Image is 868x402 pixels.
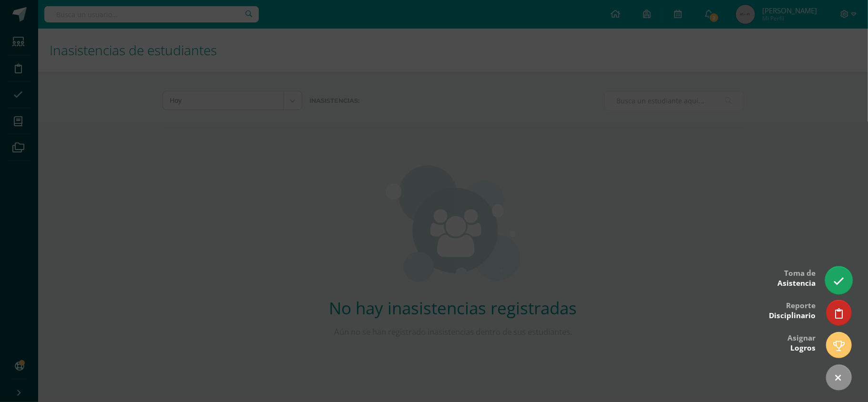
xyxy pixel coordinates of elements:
[777,262,816,293] div: Toma de
[787,327,816,358] div: Asignar
[769,311,816,321] span: Disciplinario
[769,294,816,325] div: Reporte
[777,278,816,288] span: Asistencia
[790,343,816,353] span: Logros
